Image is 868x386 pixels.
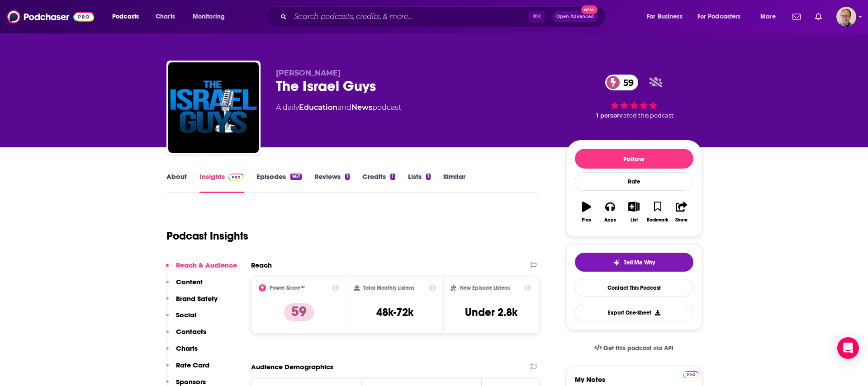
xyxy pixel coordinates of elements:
[683,371,699,378] img: Podchaser Pro
[697,10,741,23] span: For Podcasters
[150,9,180,24] a: Charts
[390,174,395,180] div: 1
[112,10,139,23] span: Podcasts
[646,196,669,228] button: Bookmark
[647,217,668,223] div: Bookmark
[582,217,591,223] div: Play
[176,261,237,269] p: Reach & Audience
[290,174,301,180] div: 967
[836,7,856,27] span: Logged in as tommy.lynch
[675,217,688,223] div: Share
[621,112,674,119] span: rated this podcast
[176,377,206,386] p: Sponsors
[581,5,598,14] span: New
[603,344,674,352] span: Get this podcast via API
[166,327,206,344] button: Contacts
[176,311,196,319] p: Social
[669,196,693,228] button: Share
[426,174,431,180] div: 1
[362,172,395,193] a: Credits1
[605,75,638,90] a: 59
[228,174,244,181] img: Podchaser Pro
[613,259,620,266] img: tell me why sparkle
[789,9,804,24] a: Show notifications dropdown
[631,217,638,223] div: List
[166,344,198,361] button: Charts
[106,9,151,24] button: open menu
[587,337,681,359] a: Get this podcast via API
[270,285,305,291] h2: Power Score™
[166,229,248,243] h1: Podcast Insights
[598,196,622,228] button: Apps
[575,172,693,191] div: Rate
[575,196,598,228] button: Play
[251,362,333,371] h2: Audience Demographics
[186,9,237,24] button: open menu
[166,172,187,193] a: About
[166,361,209,377] button: Rate Card
[166,278,203,294] button: Content
[299,103,337,112] a: Education
[836,7,856,27] button: Show profile menu
[811,9,825,24] a: Show notifications dropdown
[345,174,350,180] div: 1
[256,172,301,193] a: Episodes967
[837,337,859,359] div: Open Intercom Messenger
[314,172,350,193] a: Reviews1
[460,285,510,291] h2: New Episode Listens
[566,69,702,125] div: 59 1 personrated this podcast
[575,279,693,297] a: Contact This Podcast
[556,14,594,19] span: Open Advanced
[575,149,693,169] button: Follow
[754,9,787,24] button: open menu
[528,11,545,23] span: ⌘ K
[575,304,693,321] button: Export One-Sheet
[199,172,244,193] a: InsightsPodchaser Pro
[760,10,776,23] span: More
[622,196,645,228] button: List
[290,9,528,24] input: Search podcasts, credits, & more...
[552,11,598,22] button: Open AdvancedNew
[176,278,203,286] p: Content
[166,294,218,311] button: Brand Safety
[193,10,225,23] span: Monitoring
[337,103,351,112] span: and
[284,303,314,321] p: 59
[443,172,465,193] a: Similar
[351,103,372,112] a: News
[692,9,754,24] button: open menu
[176,344,198,353] p: Charts
[640,9,694,24] button: open menu
[575,253,693,272] button: tell me why sparkleTell Me Why
[176,327,206,336] p: Contacts
[604,217,616,223] div: Apps
[363,285,414,291] h2: Total Monthly Listens
[276,69,341,77] span: [PERSON_NAME]
[624,259,655,266] span: Tell Me Why
[376,306,413,319] h3: 48k-72k
[176,361,209,369] p: Rate Card
[647,10,683,23] span: For Business
[596,112,621,119] span: 1 person
[614,75,638,90] span: 59
[683,370,699,378] a: Pro website
[408,172,431,193] a: Lists1
[7,8,94,25] img: Podchaser - Follow, Share and Rate Podcasts
[465,306,517,319] h3: Under 2.8k
[166,311,196,327] button: Social
[168,62,259,153] img: The Israel Guys
[276,102,401,113] div: A daily podcast
[166,261,237,278] button: Reach & Audience
[274,6,614,27] div: Search podcasts, credits, & more...
[176,294,218,303] p: Brand Safety
[156,10,175,23] span: Charts
[251,261,272,269] h2: Reach
[836,7,856,27] img: User Profile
